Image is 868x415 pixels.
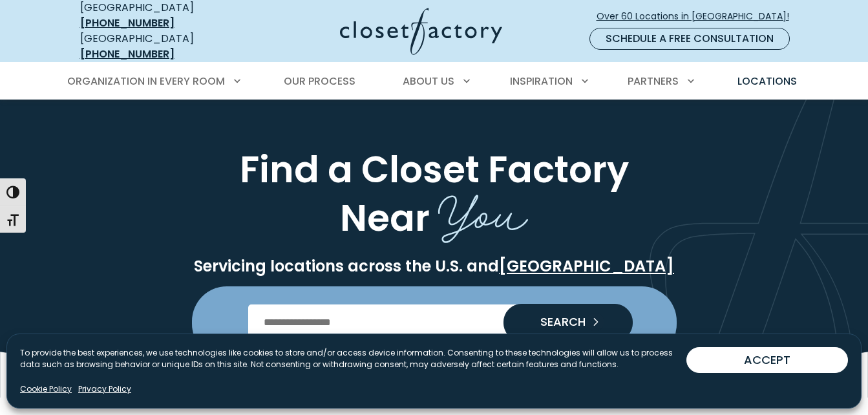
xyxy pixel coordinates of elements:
nav: Primary Menu [58,63,810,100]
img: Closet Factory Logo [340,8,502,55]
span: About Us [403,74,454,89]
a: Over 60 Locations in [GEOGRAPHIC_DATA]! [596,5,800,28]
a: [GEOGRAPHIC_DATA] [499,255,674,277]
p: To provide the best experiences, we use technologies like cookies to store and/or access device i... [20,347,686,370]
button: ACCEPT [686,347,848,373]
span: Inspiration [510,74,573,89]
a: Privacy Policy [78,383,131,395]
input: Enter Postal Code [248,304,620,341]
div: [GEOGRAPHIC_DATA] [80,31,238,62]
a: Schedule a Free Consultation [589,28,790,50]
a: Cookie Policy [20,383,72,395]
span: You [438,171,528,247]
button: Search our Nationwide Locations [503,304,633,341]
span: Our Process [284,74,355,89]
span: Find a Closet Factory [240,144,629,195]
p: Servicing locations across the U.S. and [78,257,791,276]
span: Near [340,193,430,244]
span: SEARCH [530,316,586,328]
a: [PHONE_NUMBER] [80,47,175,61]
span: Locations [737,74,797,89]
span: Over 60 Locations in [GEOGRAPHIC_DATA]! [597,10,799,23]
span: Organization in Every Room [67,74,225,89]
a: [PHONE_NUMBER] [80,16,175,30]
span: Partners [628,74,679,89]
